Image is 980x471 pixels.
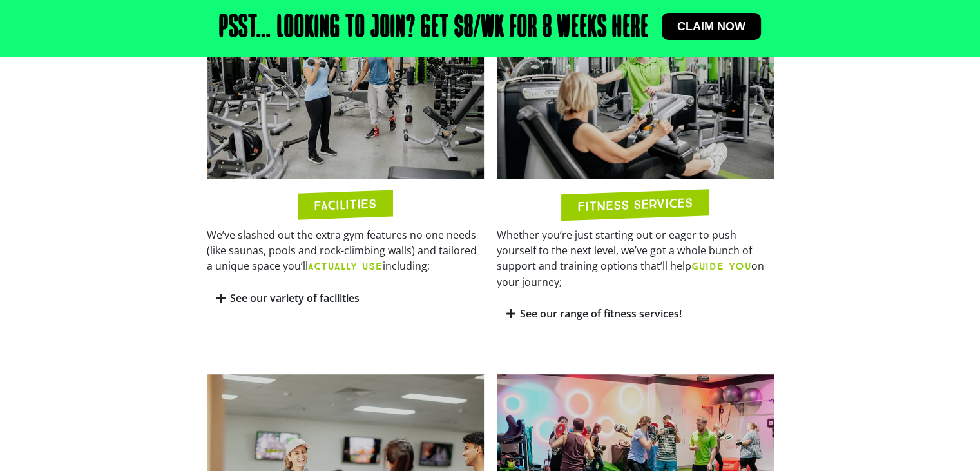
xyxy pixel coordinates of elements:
div: See our variety of facilities [207,283,484,314]
b: ACTUALLY USE [308,260,383,272]
p: Whether you’re just starting out or eager to push yourself to the next level, we’ve got a whole b... [497,227,774,290]
a: Claim now [662,13,761,40]
h2: FACILITIES [314,197,376,212]
a: See our variety of facilities [230,291,360,305]
h2: FITNESS SERVICES [577,196,693,213]
h2: Psst… Looking to join? Get $8/wk for 8 weeks here [219,13,649,44]
b: GUIDE YOU [691,260,751,272]
a: See our range of fitness services! [520,306,682,321]
p: We’ve slashed out the extra gym features no one needs (like saunas, pools and rock-climbing walls... [207,227,484,274]
span: Claim now [677,21,745,32]
div: See our range of fitness services! [497,299,774,329]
